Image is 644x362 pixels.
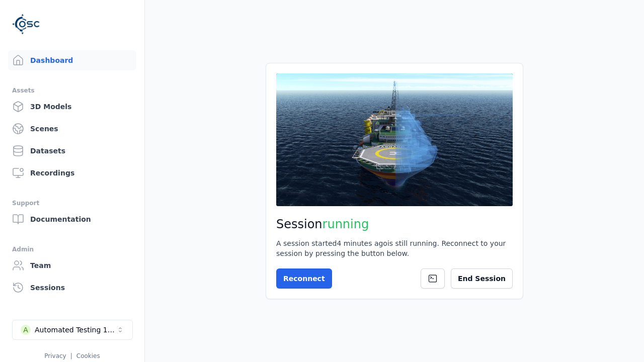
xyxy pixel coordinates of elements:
[8,50,136,70] a: Dashboard
[8,141,136,161] a: Datasets
[276,268,332,289] button: Reconnect
[8,119,136,139] a: Scenes
[12,320,133,340] button: Select a workspace
[12,10,40,38] img: Logo
[276,216,513,232] h2: Session
[12,197,132,209] div: Support
[35,325,116,335] div: Automated Testing 1 - Playwright
[323,217,369,231] span: running
[44,352,66,359] a: Privacy
[8,209,136,229] a: Documentation
[276,238,513,258] div: A session started 4 minutes ago is still running. Reconnect to your session by pressing the butto...
[8,97,136,117] a: 3D Models
[70,352,72,359] span: |
[8,278,136,298] a: Sessions
[8,255,136,276] a: Team
[76,352,100,359] a: Cookies
[451,268,513,289] button: End Session
[12,84,132,97] div: Assets
[21,325,31,335] div: A
[8,163,136,183] a: Recordings
[12,243,132,255] div: Admin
